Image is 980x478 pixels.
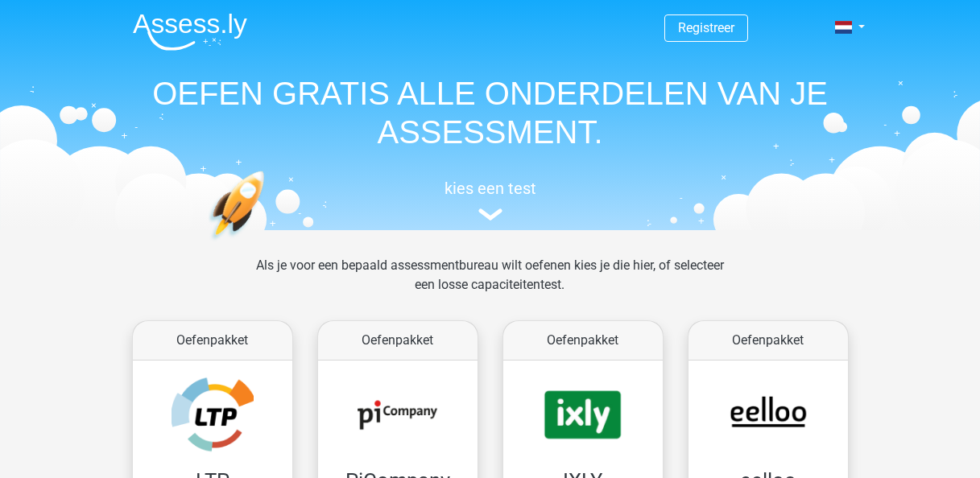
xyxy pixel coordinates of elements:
[120,74,861,151] h1: OEFEN GRATIS ALLE ONDERDELEN VAN JE ASSESSMENT.
[133,13,247,51] img: Assessly
[678,20,734,35] a: Registreer
[209,171,327,316] img: oefenen
[478,208,502,220] img: assessment
[243,256,737,314] div: Als je voor een bepaald assessmentbureau wilt oefenen kies je die hier, of selecteer een losse ca...
[120,179,861,221] a: kies een test
[120,179,861,198] h5: kies een test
